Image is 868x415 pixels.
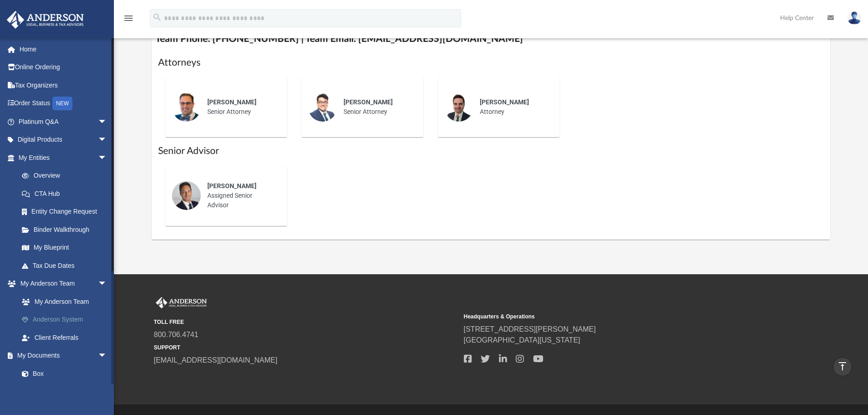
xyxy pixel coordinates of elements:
[344,98,393,106] span: [PERSON_NAME]
[172,181,201,210] img: thumbnail
[833,357,852,376] a: vertical_align_top
[13,256,121,275] a: Tax Due Dates
[152,12,162,22] i: search
[6,58,121,77] a: Online Ordering
[13,167,121,185] a: Overview
[6,149,121,167] a: My Entitiesarrow_drop_down
[13,184,121,203] a: CTA Hub
[13,239,116,257] a: My Blueprint
[6,94,121,113] a: Order StatusNEW
[13,311,121,329] a: Anderson System
[13,383,116,401] a: Meeting Minutes
[464,325,596,333] a: [STREET_ADDRESS][PERSON_NAME]
[6,113,121,131] a: Platinum Q&Aarrow_drop_down
[154,343,457,352] small: SUPPORT
[6,76,121,94] a: Tax Organizers
[6,131,121,149] a: Digital Productsarrow_drop_down
[13,203,121,221] a: Entity Change Request
[158,144,824,158] h1: Senior Advisor
[201,175,281,216] div: Assigned Senior Advisor
[98,347,116,365] span: arrow_drop_down
[207,182,257,190] span: [PERSON_NAME]
[158,56,824,69] h1: Attorneys
[154,331,199,338] a: 800.706.4741
[13,292,116,311] a: My Anderson Team
[154,297,209,309] img: Anderson Advisors Platinum Portal
[13,220,121,239] a: Binder Walkthrough
[98,275,116,293] span: arrow_drop_down
[4,11,87,29] img: Anderson Advisors Platinum Portal
[444,92,473,122] img: thumbnail
[464,336,580,344] a: [GEOGRAPHIC_DATA][US_STATE]
[337,91,417,123] div: Senior Attorney
[201,91,281,123] div: Senior Attorney
[13,328,121,347] a: Client Referrals
[6,347,116,365] a: My Documentsarrow_drop_down
[464,313,767,321] small: Headquarters & Operations
[152,29,831,49] h4: Team Phone: [PHONE_NUMBER] | Team Email: [EMAIL_ADDRESS][DOMAIN_NAME]
[473,91,553,123] div: Attorney
[6,275,121,293] a: My Anderson Teamarrow_drop_down
[52,97,72,110] div: NEW
[6,40,121,58] a: Home
[98,113,116,131] span: arrow_drop_down
[837,361,848,372] i: vertical_align_top
[13,364,112,383] a: Box
[308,92,337,122] img: thumbnail
[154,318,457,326] small: TOLL FREE
[98,131,116,149] span: arrow_drop_down
[98,149,116,167] span: arrow_drop_down
[847,11,861,25] img: User Pic
[154,356,277,364] a: [EMAIL_ADDRESS][DOMAIN_NAME]
[123,17,134,24] a: menu
[207,98,257,106] span: [PERSON_NAME]
[480,98,529,106] span: [PERSON_NAME]
[123,13,134,24] i: menu
[172,92,201,122] img: thumbnail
